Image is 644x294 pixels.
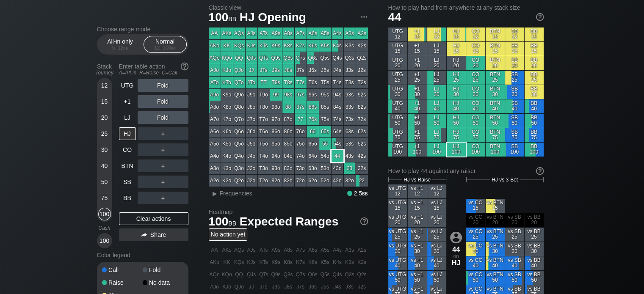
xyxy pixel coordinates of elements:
div: 73o [295,162,307,174]
div: BTN 12 [486,27,505,41]
div: 44 [332,150,343,162]
div: K6s [307,40,319,52]
div: T7o [258,113,270,125]
div: K6o [221,126,233,137]
div: SB 25 [505,71,524,85]
h2: How to play hand from anywhere at any stack size [388,4,544,11]
div: A9o [209,89,221,101]
div: 98o [270,101,282,113]
div: CO 40 [466,99,485,113]
div: 42s [356,150,368,162]
div: AKo [209,40,221,52]
div: 95o [270,138,282,150]
div: ＋ [138,143,188,156]
div: 43o [332,162,343,174]
div: BTN 100 [486,143,505,157]
div: All-in only [101,36,140,52]
div: 93s [344,89,356,101]
div: +1 12 [408,27,427,41]
div: 54o [319,150,331,162]
div: 30 [98,143,111,156]
div: BB 100 [525,143,544,157]
div: K5s [319,40,331,52]
div: K4o [221,150,233,162]
div: 97o [270,113,282,125]
div: 87o [282,113,294,125]
div: BB 25 [525,71,544,85]
div: HJ 30 [447,85,466,99]
div: CO [119,143,136,156]
div: Q9s [270,52,282,64]
div: BTN [119,159,136,172]
div: Fold [143,267,183,273]
div: BTN 75 [486,128,505,142]
div: 95s [319,89,331,101]
div: 93o [270,162,282,174]
div: Q5o [233,138,245,150]
div: Fold [138,79,188,92]
div: Q2o [233,175,245,187]
span: bb [228,14,236,23]
div: vs +1 12 [408,184,427,198]
div: T4o [258,150,270,162]
div: SB 75 [505,128,524,142]
div: K3o [221,162,233,174]
div: HJ 15 [447,42,466,56]
div: 100 [98,208,111,220]
div: A2o [209,175,221,187]
div: CO 50 [466,114,485,128]
div: 53o [319,162,331,174]
div: Q2s [356,52,368,64]
span: HJ vs Raise [404,177,431,183]
div: LJ 15 [427,42,446,56]
div: 63s [344,126,356,137]
div: A7o [209,113,221,125]
div: 76o [295,126,307,137]
div: 33 [344,162,356,174]
div: 75o [295,138,307,150]
div: K5o [221,138,233,150]
div: 96o [270,126,282,137]
div: 5 – 12 [102,45,138,51]
div: 53s [344,138,356,150]
div: J2s [356,64,368,76]
div: A3o [209,162,221,174]
div: BTN 30 [486,85,505,99]
div: Q6o [233,126,245,137]
div: UTG 75 [388,128,407,142]
div: 73s [344,113,356,125]
div: A8o [209,101,221,113]
div: A2s [356,27,368,39]
span: bb [171,45,176,51]
div: 92o [270,175,282,187]
div: 15 [98,95,111,108]
div: +1 25 [408,71,427,85]
div: Q6s [307,52,319,64]
div: LJ 25 [427,71,446,85]
div: K2s [356,40,368,52]
div: QQ [233,52,245,64]
div: K2o [221,175,233,187]
div: 86o [282,126,294,137]
div: 62s [356,126,368,137]
div: 64s [332,126,343,137]
div: How to play 44 against any raiser [388,168,544,174]
div: AQo [209,52,221,64]
div: K8s [282,40,294,52]
div: LJ [119,111,136,124]
div: +1 100 [408,143,427,157]
div: CO 12 [466,27,485,41]
div: J8s [282,64,294,76]
div: T5s [319,77,331,88]
div: J7o [246,113,257,125]
div: UTG 20 [388,56,407,70]
div: 65o [307,138,319,150]
div: AA [209,27,221,39]
div: 54s [332,138,343,150]
div: K8o [221,101,233,113]
div: 74s [332,113,343,125]
div: A4s [332,27,343,39]
div: KQs [233,40,245,52]
div: Stack [94,60,116,79]
div: LJ 100 [427,143,446,157]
